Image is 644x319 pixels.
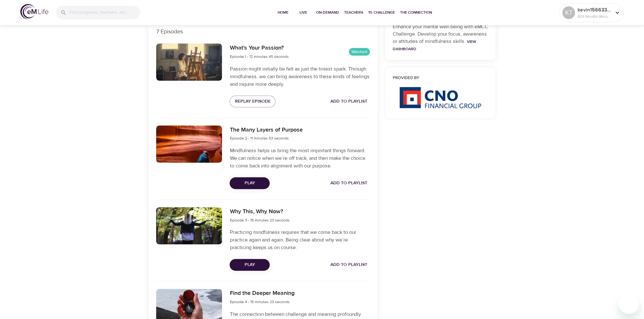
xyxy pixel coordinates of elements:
button: Play [230,177,270,189]
span: Episode 4 - 15 minutes 23 seconds [230,299,289,304]
p: Mindfulness helps us bring the most important things forward. We can notice when we’re off track,... [230,147,370,170]
img: logo [20,4,48,19]
span: Episode 2 - 11 minutes 53 seconds [230,136,288,141]
iframe: Button to launch messaging window [619,294,639,314]
h6: The Many Layers of Purpose [230,126,302,135]
h6: What's Your Passion? [230,44,288,53]
span: 1% Challenge [368,9,395,16]
span: Add to Playlist [330,261,367,269]
span: Replay Episode [235,98,270,105]
span: Home [275,9,291,16]
button: Play [230,259,270,271]
p: Enhance your mental well-being with eMCC Challenge. Develop your focus, awareness or attitudes of... [393,23,488,52]
span: On-Demand [316,9,339,16]
a: View Dashboard [393,39,476,51]
h6: Find the Deeper Meaning [230,289,294,298]
span: Live [296,9,311,16]
span: Episode 3 - 15 minutes 23 seconds [230,218,289,223]
p: kevin1566334619 [578,6,611,14]
span: Add to Playlist [330,98,367,105]
span: Play [235,179,265,187]
p: Passion might initially be felt as just the tiniest spark. Through mindfulness, we can bring awar... [230,65,370,88]
button: Add to Playlist [328,259,370,271]
p: 7 Episodes [156,27,370,36]
button: Add to Playlist [328,177,370,189]
button: Add to Playlist [328,96,370,107]
p: 805 Mindful Minutes [578,14,611,19]
h6: Provided by [393,75,488,82]
span: Episode 1 - 12 minutes 45 seconds [230,54,288,59]
span: Watched [349,49,370,55]
span: Play [235,261,265,269]
span: Teachers [344,9,363,16]
span: Add to Playlist [330,179,367,187]
h6: Why This, Why Now? [230,207,289,216]
div: KT [562,6,575,19]
img: CNO%20logo.png [399,87,481,108]
input: Find programs, teachers, etc... [69,6,140,19]
button: Replay Episode [230,96,275,107]
p: Practicing mindfulness requires that we come back to our practice again and again. Being clear ab... [230,228,370,251]
span: The Connection [400,9,432,16]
